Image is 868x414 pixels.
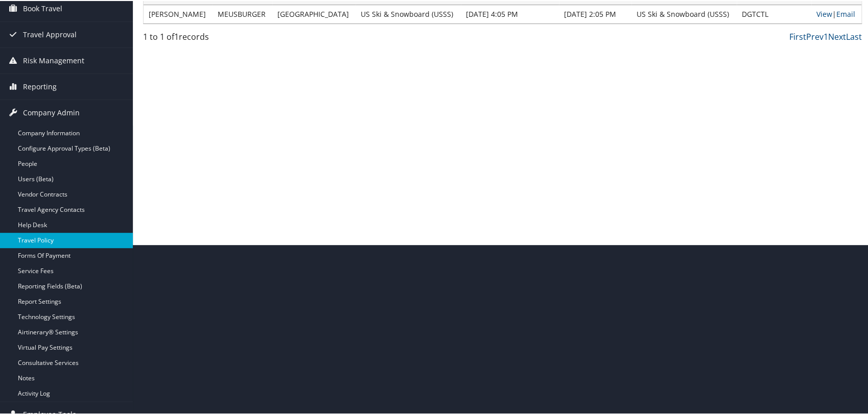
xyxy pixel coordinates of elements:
a: View [816,8,832,18]
span: Travel Approval [23,21,77,46]
td: [GEOGRAPHIC_DATA] [272,4,356,22]
td: MEUSBURGER [213,4,272,22]
span: Risk Management [23,47,84,72]
a: Email [836,8,855,18]
td: US Ski & Snowboard (USSS) [631,4,737,22]
td: [DATE] 4:05 PM [461,4,559,22]
a: 1 [824,30,828,41]
td: [PERSON_NAME] [144,4,213,22]
span: 1 [174,30,179,41]
td: DGTCTL [737,4,811,22]
td: [DATE] 2:05 PM [559,4,631,22]
span: Reporting [23,73,57,99]
a: Prev [806,30,824,41]
span: Company Admin [23,99,80,125]
td: | [811,4,861,22]
a: First [789,30,806,41]
div: 1 to 1 of records [143,30,311,47]
td: US Ski & Snowboard (USSS) [356,4,461,22]
a: Last [846,30,862,41]
a: Next [828,30,846,41]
